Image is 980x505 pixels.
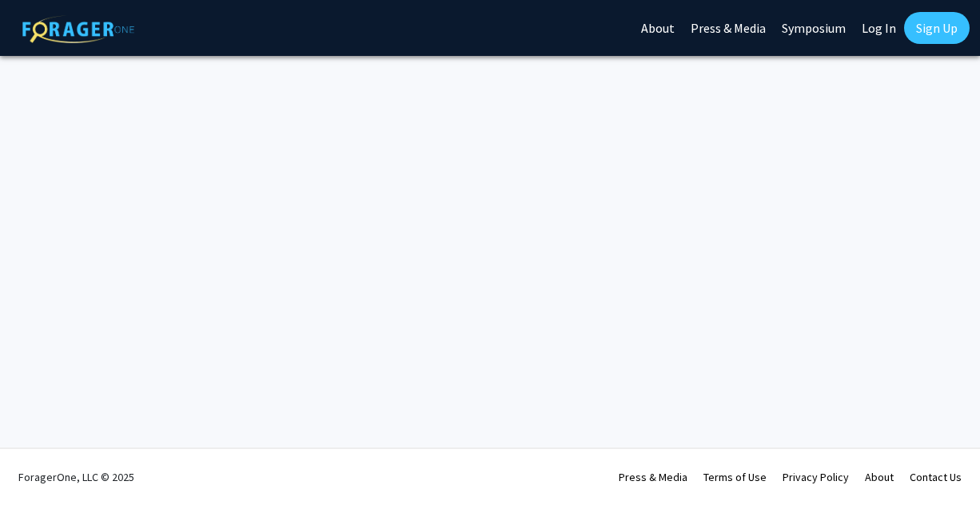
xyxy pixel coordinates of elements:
a: Terms of Use [703,470,767,484]
a: Privacy Policy [783,470,849,484]
a: Press & Media [619,470,687,484]
a: About [865,470,894,484]
div: ForagerOne, LLC © 2025 [18,449,134,505]
img: ForagerOne Logo [22,15,134,43]
a: Contact Us [910,470,962,484]
a: Sign Up [904,12,970,44]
